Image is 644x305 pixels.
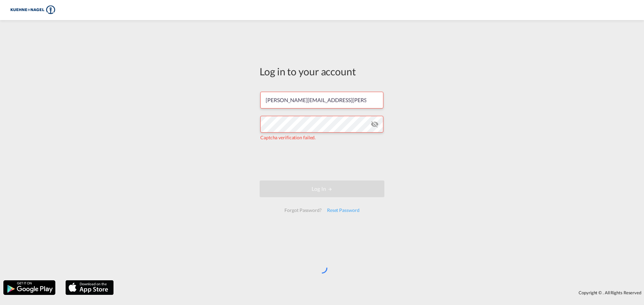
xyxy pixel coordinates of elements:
input: Enter email/phone number [260,92,383,108]
md-icon: icon-eye-off [371,120,379,128]
div: Copyright © . All Rights Reserved [117,287,644,298]
img: 36441310f41511efafde313da40ec4a4.png [10,3,55,18]
img: apple.png [65,280,114,296]
div: Reset Password [324,204,362,216]
img: google.png [3,280,56,296]
iframe: reCAPTCHA [271,148,373,174]
div: Forgot Password? [282,204,324,216]
button: LOGIN [260,180,384,197]
span: Captcha verification failed. [260,135,316,140]
div: Log in to your account [260,64,384,78]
